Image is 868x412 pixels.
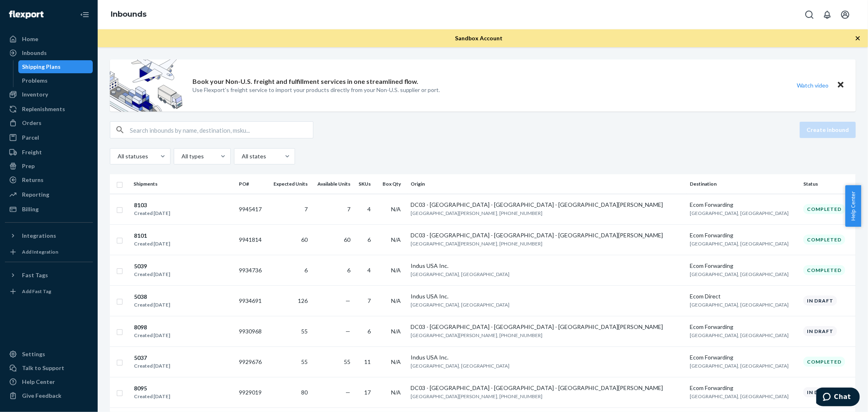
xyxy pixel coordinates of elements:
span: [GEOGRAPHIC_DATA], [GEOGRAPHIC_DATA] [690,393,789,399]
span: 6 [347,267,350,274]
span: N/A [391,328,401,335]
div: Completed [803,357,845,367]
div: Indus USA Inc. [411,262,683,270]
a: Add Integration [5,245,93,259]
a: Reporting [5,188,93,201]
span: N/A [391,358,401,365]
span: — [345,328,350,335]
span: 60 [301,236,308,243]
th: Destination [687,174,800,194]
span: [GEOGRAPHIC_DATA][PERSON_NAME], [PHONE_NUMBER] [411,393,542,399]
a: Freight [5,146,93,159]
td: 9934736 [236,255,267,285]
div: Problems [22,77,48,85]
span: [GEOGRAPHIC_DATA], [GEOGRAPHIC_DATA] [690,332,789,338]
th: Origin [407,174,687,194]
div: Billing [22,205,39,213]
img: Flexport logo [9,11,44,19]
span: — [345,389,350,396]
div: DC03 - [GEOGRAPHIC_DATA] - [GEOGRAPHIC_DATA] - [GEOGRAPHIC_DATA][PERSON_NAME] [411,323,683,331]
iframe: Opens a widget where you can chat to one of our agents [816,388,860,408]
div: Created [DATE] [134,362,170,370]
td: 9929676 [236,346,267,377]
div: Ecom Forwarding [690,231,797,239]
div: Freight [22,148,42,156]
span: [GEOGRAPHIC_DATA], [GEOGRAPHIC_DATA] [690,363,789,369]
div: Created [DATE] [134,331,170,340]
button: Create inbound [800,122,856,138]
a: Returns [5,173,93,186]
div: 8103 [134,201,170,209]
td: 9930968 [236,316,267,346]
div: Inventory [22,90,48,99]
div: 5038 [134,293,170,301]
a: Help Center [5,375,93,388]
span: 126 [298,297,308,304]
button: Close Navigation [77,7,93,23]
a: Replenishments [5,103,93,116]
a: Billing [5,203,93,216]
a: Inbounds [5,46,93,59]
td: 9929019 [236,377,267,408]
span: 7 [347,206,350,213]
span: [GEOGRAPHIC_DATA][PERSON_NAME], [PHONE_NUMBER] [411,332,542,338]
button: Talk to Support [5,362,93,375]
span: 60 [344,236,350,243]
span: [GEOGRAPHIC_DATA], [GEOGRAPHIC_DATA] [690,210,789,216]
div: Parcel [22,134,39,142]
a: Settings [5,348,93,361]
input: All types [181,152,181,160]
td: 9945417 [236,194,267,224]
div: Created [DATE] [134,270,170,278]
div: Home [22,35,38,43]
th: PO# [236,174,267,194]
input: Search inbounds by name, destination, msku... [130,122,313,138]
div: Completed [803,204,845,214]
th: Shipments [130,174,236,194]
a: Inbounds [111,10,146,19]
span: 55 [301,358,308,365]
div: Created [DATE] [134,209,170,217]
th: Expected Units [267,174,311,194]
div: Talk to Support [22,364,64,372]
span: 4 [367,267,371,274]
div: DC03 - [GEOGRAPHIC_DATA] - [GEOGRAPHIC_DATA] - [GEOGRAPHIC_DATA][PERSON_NAME] [411,231,683,239]
div: DC03 - [GEOGRAPHIC_DATA] - [GEOGRAPHIC_DATA] - [GEOGRAPHIC_DATA][PERSON_NAME] [411,201,683,209]
div: Orders [22,119,42,127]
button: Fast Tags [5,269,93,282]
span: N/A [391,267,401,274]
span: 80 [301,389,308,396]
div: Created [DATE] [134,240,170,248]
div: Ecom Forwarding [690,353,797,362]
span: [GEOGRAPHIC_DATA], [GEOGRAPHIC_DATA] [411,271,509,277]
span: 55 [301,328,308,335]
a: Problems [18,74,93,87]
button: Integrations [5,229,93,242]
a: Inventory [5,88,93,101]
div: 8098 [134,323,170,331]
div: Completed [803,234,845,245]
div: Completed [803,265,845,275]
a: Orders [5,116,93,129]
span: [GEOGRAPHIC_DATA][PERSON_NAME], [PHONE_NUMBER] [411,210,542,216]
button: Give Feedback [5,389,93,402]
span: 4 [367,206,371,213]
span: 17 [364,389,371,396]
div: 5039 [134,262,170,270]
span: 6 [367,328,371,335]
td: 9934691 [236,285,267,316]
p: Use Flexport’s freight service to import your products directly from your Non-U.S. supplier or port. [192,86,440,94]
div: 5037 [134,354,170,362]
span: Sandbox Account [455,35,503,42]
span: [GEOGRAPHIC_DATA], [GEOGRAPHIC_DATA] [411,363,509,369]
div: Indus USA Inc. [411,292,683,300]
span: N/A [391,206,401,213]
div: Ecom Forwarding [690,323,797,331]
div: Add Integration [22,248,58,255]
div: Integrations [22,232,56,240]
span: Help Center [845,185,861,227]
a: Add Fast Tag [5,285,93,298]
button: Open account menu [837,7,853,23]
a: Home [5,33,93,46]
div: Ecom Forwarding [690,201,797,209]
